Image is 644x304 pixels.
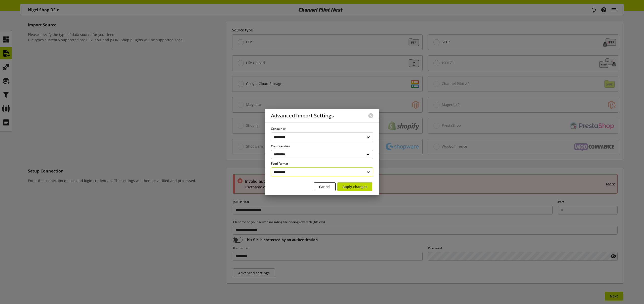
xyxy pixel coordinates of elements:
[271,113,334,119] h2: Advanced Import Settings
[342,184,367,189] span: Apply changes
[337,182,372,191] button: Apply changes
[271,126,286,131] span: Container
[314,182,336,191] button: Cancel
[319,184,330,189] span: Cancel
[271,144,290,148] span: Compression
[271,161,288,166] span: Feed format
